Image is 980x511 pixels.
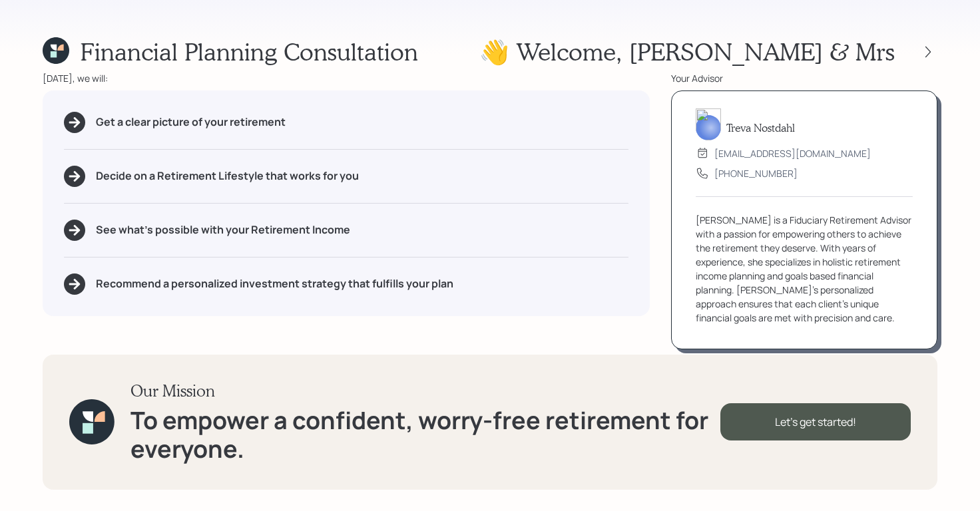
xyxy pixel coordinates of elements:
[714,166,798,180] div: [PHONE_NUMBER]
[479,37,895,66] h1: 👋 Welcome , [PERSON_NAME] & Mrs
[720,403,911,440] div: Let's get started!
[96,277,453,290] h5: Recommend a personalized investment strategy that fulfills your plan
[671,71,937,85] div: Your Advisor
[96,170,359,182] h5: Decide on a Retirement Lifestyle that works for you
[96,116,286,128] h5: Get a clear picture of your retirement
[726,121,795,134] h5: Treva Nostdahl
[43,71,650,85] div: [DATE], we will:
[130,406,720,463] h1: To empower a confident, worry-free retirement for everyone.
[696,108,721,140] img: treva-nostdahl-headshot.png
[696,213,913,325] div: [PERSON_NAME] is a Fiduciary Retirement Advisor with a passion for empowering others to achieve t...
[714,146,871,160] div: [EMAIL_ADDRESS][DOMAIN_NAME]
[96,224,350,236] h5: See what's possible with your Retirement Income
[80,37,418,66] h1: Financial Planning Consultation
[130,381,720,401] h3: Our Mission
